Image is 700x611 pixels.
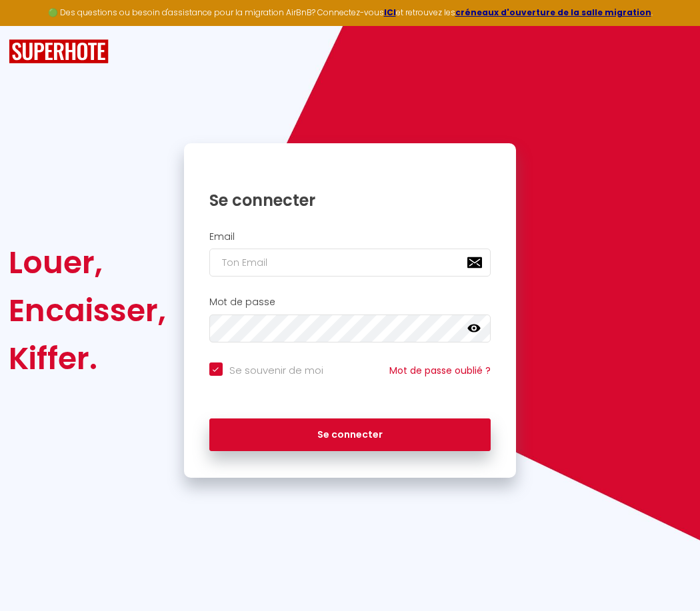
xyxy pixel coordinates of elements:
a: créneaux d'ouverture de la salle migration [455,7,651,18]
input: Ton Email [209,249,491,277]
a: ICI [384,7,396,18]
a: Mot de passe oublié ? [389,364,491,377]
h1: Se connecter [209,190,491,211]
div: Kiffer. [9,334,166,382]
h2: Email [209,231,491,243]
img: SuperHote logo [9,39,109,64]
div: Encaisser, [9,287,166,334]
div: Louer, [9,239,166,287]
h2: Mot de passe [209,297,491,308]
button: Se connecter [209,418,491,452]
